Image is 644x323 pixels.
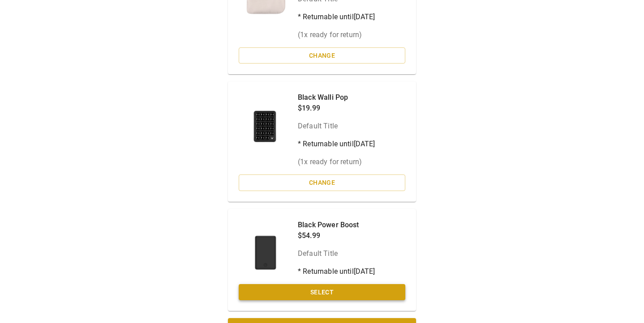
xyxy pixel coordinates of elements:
[239,47,405,64] button: Change
[298,121,375,132] p: Default Title
[298,266,375,277] p: * Returnable until [DATE]
[298,248,375,259] p: Default Title
[298,139,375,149] p: * Returnable until [DATE]
[298,92,375,103] p: Black Walli Pop
[298,103,375,114] p: $19.99
[298,157,375,167] p: ( 1 x ready for return)
[298,30,386,40] p: ( 1 x ready for return)
[298,230,375,241] p: $54.99
[239,284,405,301] button: Select
[298,12,386,22] p: * Returnable until [DATE]
[298,220,375,230] p: Black Power Boost
[239,174,405,191] button: Change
